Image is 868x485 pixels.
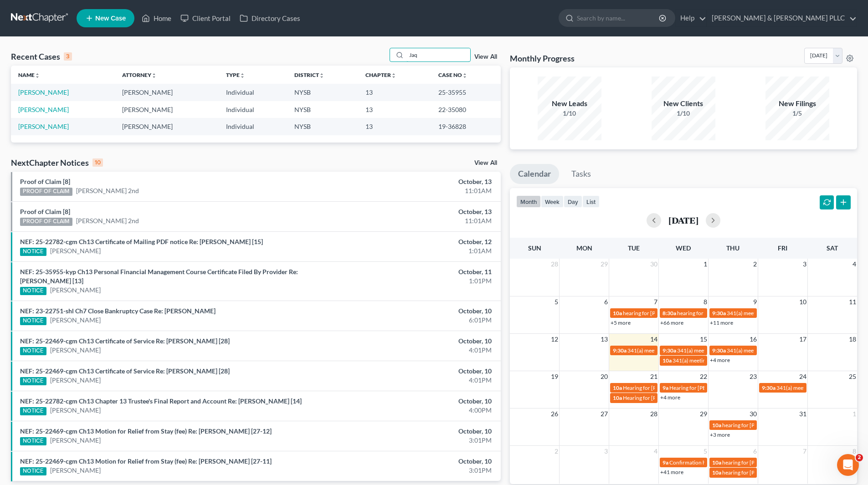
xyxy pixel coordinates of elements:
[749,371,758,382] span: 23
[722,469,792,476] span: hearing for [PERSON_NAME]
[663,310,676,317] span: 8:30a
[563,164,599,184] a: Tasks
[528,244,541,252] span: Sun
[122,71,157,78] a: Attorneyunfold_more
[668,215,699,225] h2: [DATE]
[703,296,708,307] span: 8
[340,316,492,325] div: 6:01PM
[848,296,857,307] span: 11
[852,408,857,419] span: 1
[798,408,807,419] span: 31
[340,436,492,445] div: 3:01PM
[802,446,807,457] span: 7
[712,469,721,476] span: 10a
[649,334,658,345] span: 14
[541,195,564,208] button: week
[852,446,857,457] span: 8
[837,454,859,476] iframe: Intercom live chat
[726,244,740,252] span: Thu
[663,459,668,466] span: 9a
[50,346,101,355] a: [PERSON_NAME]
[340,177,492,186] div: October, 13
[340,237,492,246] div: October, 12
[699,334,708,345] span: 15
[240,73,245,78] i: unfold_more
[749,334,758,345] span: 16
[95,15,126,22] span: New Case
[848,371,857,382] span: 25
[319,73,324,78] i: unfold_more
[115,101,219,118] td: [PERSON_NAME]
[76,186,139,195] a: [PERSON_NAME] 2nd
[798,296,807,307] span: 10
[554,296,559,307] span: 5
[699,408,708,419] span: 29
[137,10,176,26] a: Home
[20,467,46,475] div: NOTICE
[653,446,658,457] span: 4
[287,101,358,118] td: NYSB
[35,73,40,78] i: unfold_more
[92,158,103,167] div: 10
[340,207,492,216] div: October, 13
[20,337,230,345] a: NEF: 25-22469-cgm Ch13 Certificate of Service Re: [PERSON_NAME] [28]
[550,334,559,345] span: 12
[778,244,787,252] span: Fri
[852,259,857,270] span: 4
[20,238,263,245] a: NEF: 25-22782-cgm Ch13 Certificate of Mailing PDF notice Re: [PERSON_NAME] [15]
[677,310,747,317] span: hearing for [PERSON_NAME]
[765,98,829,109] div: New Filings
[431,101,501,118] td: 22-35080
[603,446,609,457] span: 3
[652,98,715,109] div: New Clients
[20,307,216,315] a: NEF: 23-22751-shl Ch7 Close Bankruptcy Case Re: [PERSON_NAME]
[340,276,492,286] div: 1:01PM
[438,71,467,78] a: Case Nounfold_more
[703,259,708,270] span: 1
[699,371,708,382] span: 22
[151,73,157,78] i: unfold_more
[18,88,69,96] a: [PERSON_NAME]
[613,394,622,401] span: 10a
[827,244,838,252] span: Sat
[727,310,863,317] span: 341(a) meeting for [PERSON_NAME] & [PERSON_NAME]
[577,10,660,26] input: Search by name...
[358,84,431,101] td: 13
[340,466,492,475] div: 3:01PM
[710,319,733,326] a: +11 more
[115,118,219,135] td: [PERSON_NAME]
[340,267,492,276] div: October, 11
[219,101,287,118] td: Individual
[20,317,46,325] div: NOTICE
[20,218,72,226] div: PROOF OF CLAIM
[20,188,72,196] div: PROOF OF CLAIM
[50,286,101,295] a: [PERSON_NAME]
[20,248,46,256] div: NOTICE
[660,394,680,401] a: +4 more
[613,384,622,391] span: 10a
[712,310,726,317] span: 9:30a
[652,109,715,118] div: 1/10
[627,347,715,354] span: 341(a) meeting for [PERSON_NAME]
[752,296,758,307] span: 9
[20,457,272,465] a: NEF: 25-22469-cgm Ch13 Motion for Relief from Stay (fee) Re: [PERSON_NAME] [27-11]
[649,371,658,382] span: 21
[802,259,807,270] span: 3
[712,459,721,466] span: 10a
[474,54,497,60] a: View All
[340,186,492,195] div: 11:01AM
[510,53,575,64] h3: Monthly Progress
[20,268,298,285] a: NEF: 25-35955-kyp Ch13 Personal Financial Management Course Certificate Filed By Provider Re: [PE...
[600,259,609,270] span: 29
[613,347,627,354] span: 9:30a
[20,287,46,295] div: NOTICE
[628,244,640,252] span: Tue
[798,371,807,382] span: 24
[600,334,609,345] span: 13
[50,406,101,415] a: [PERSON_NAME]
[611,319,631,326] a: +5 more
[340,346,492,355] div: 4:01PM
[340,246,492,255] div: 1:01AM
[752,446,758,457] span: 6
[762,384,776,391] span: 9:30a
